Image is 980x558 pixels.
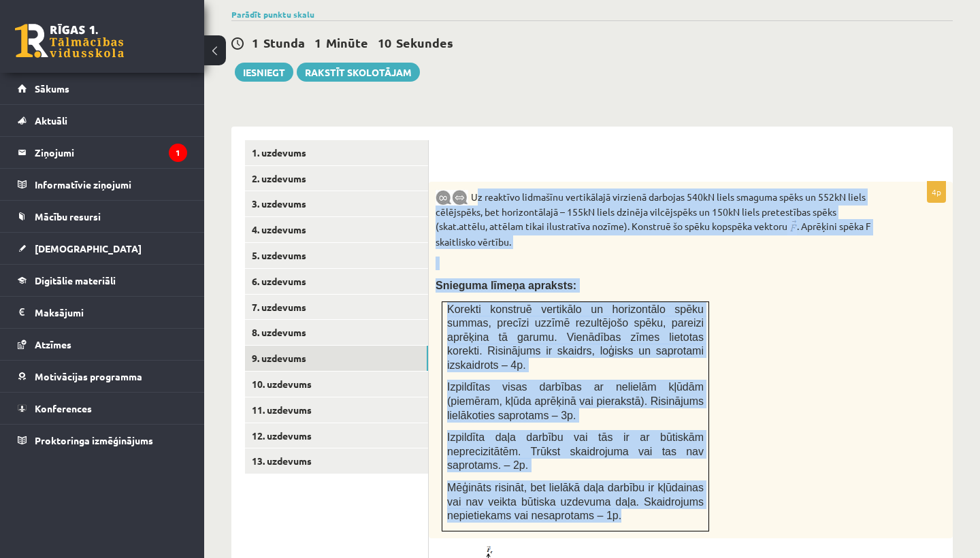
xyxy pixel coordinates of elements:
[18,393,187,424] a: Konferences
[442,159,447,165] img: Balts.png
[35,274,116,286] span: Digitālie materiāli
[18,329,187,360] a: Atzīmes
[35,297,187,328] legend: Maksājumi
[18,425,187,456] a: Proktoringa izmēģinājums
[35,402,92,414] span: Konferences
[245,320,428,345] a: 8. uzdevums
[35,434,153,446] span: Proktoringa izmēģinājums
[35,169,187,200] legend: Informatīvie ziņojumi
[235,63,293,82] button: Iesniegt
[436,190,452,206] img: 9k=
[245,346,428,371] a: 9. uzdevums
[15,24,124,58] a: Rīgas 1. Tālmācības vidusskola
[35,210,101,223] span: Mācību resursi
[18,73,187,104] a: Sākums
[18,297,187,328] a: Maksājumi
[245,397,428,423] a: 11. uzdevums
[436,188,878,248] p: Uz reaktīvo lidmašīnu vertikālajā virzienā darbojas 540kN liels smaguma spēks un 552kN liels cēlē...
[245,372,428,397] a: 10. uzdevums
[447,303,704,371] span: Korekti konstruē vertikālo un horizontālo spēku summas, precīzi uzzīmē rezultējošo spēku, pareizi...
[35,242,142,255] span: [DEMOGRAPHIC_DATA]
[252,35,259,50] span: 1
[35,338,71,350] span: Atzīmes
[447,381,704,421] span: Izpildītas visas darbības ar nelielām kļūdām (piemēram, kļūda aprēķinā vai pierakstā). Risinājums...
[263,35,305,50] span: Stunda
[787,219,797,235] img: png;base64,iVBORw0KGgoAAAANSUhEUgAAAA4AAAAYCAIAAABFpVsAAAAAAXNSR0IArs4c6QAAAAlwSFlzAAAOxAAADsQBlS...
[18,105,187,136] a: Aktuāli
[169,144,187,162] i: 1
[18,137,187,168] a: Ziņojumi1
[245,269,428,294] a: 6. uzdevums
[245,448,428,474] a: 13. uzdevums
[35,82,69,95] span: Sākums
[447,482,704,521] span: Mēģināts risināt, bet lielākā daļa darbību ir kļūdainas vai nav veikta būtiska uzdevuma daļa. Ska...
[245,243,428,268] a: 5. uzdevums
[452,190,468,206] img: 9k=
[245,191,428,216] a: 3. uzdevums
[326,35,368,50] span: Minūte
[18,233,187,264] a: [DEMOGRAPHIC_DATA]
[927,181,946,203] p: 4p
[245,217,428,242] a: 4. uzdevums
[245,166,428,191] a: 2. uzdevums
[245,140,428,165] a: 1. uzdevums
[231,9,314,20] a: Parādīt punktu skalu
[396,35,453,50] span: Sekundes
[18,201,187,232] a: Mācību resursi
[35,370,142,382] span: Motivācijas programma
[18,361,187,392] a: Motivācijas programma
[18,169,187,200] a: Informatīvie ziņojumi
[35,137,187,168] legend: Ziņojumi
[314,35,321,50] span: 1
[14,14,495,28] body: Rich Text Editor, wiswyg-editor-user-answer-47433836809140
[18,265,187,296] a: Digitālie materiāli
[245,295,428,320] a: 7. uzdevums
[35,114,67,127] span: Aktuāli
[245,423,428,448] a: 12. uzdevums
[378,35,391,50] span: 10
[436,280,576,291] span: Snieguma līmeņa apraksts:
[297,63,420,82] a: Rakstīt skolotājam
[447,431,704,471] span: Izpildīta daļa darbību vai tās ir ar būtiskām neprecizitātēm. Trūkst skaidrojuma vai tas nav sapr...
